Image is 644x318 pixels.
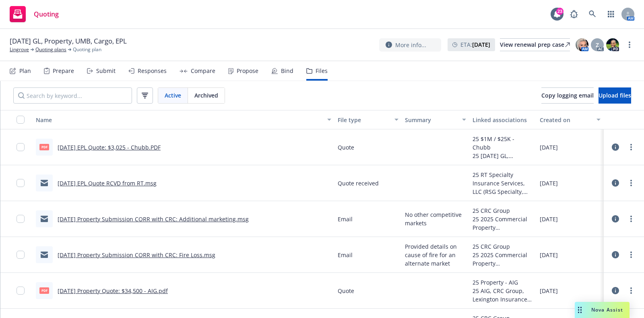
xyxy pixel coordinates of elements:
span: Z [596,41,599,49]
input: Toggle Row Selected [17,143,25,151]
a: View renewal prep case [500,38,570,51]
span: Provided details on cause of fire for an alternate market [405,242,466,268]
span: Archived [194,91,218,100]
div: Drag to move [575,302,585,318]
a: [DATE] Property Submission CORR with CRC: Fire Loss.msg [58,251,215,259]
span: Nova Assist [591,306,623,313]
a: Report a Bug [566,6,582,22]
div: View renewal prep case [500,39,570,51]
a: more [625,40,634,50]
a: [DATE] Property Quote: $34,500 - AIG.pdf [58,287,168,295]
span: Email [338,215,353,223]
div: 23 [556,8,563,15]
button: Nova Assist [575,302,630,318]
div: 25 2025 Commercial Property [473,215,533,232]
span: Upload files [599,91,631,99]
div: Bind [281,68,293,74]
span: PDF [39,144,49,150]
div: Propose [237,68,258,74]
span: Quote received [338,179,379,187]
button: Copy logging email [541,87,594,104]
span: [DATE] [540,287,558,295]
div: Responses [138,68,167,74]
div: 25 Property - AIG [473,278,533,287]
span: More info... [395,41,426,49]
span: [DATE] GL, Property, UMB, Cargo, EPL [10,36,127,46]
span: Email [338,251,353,259]
div: 25 CRC Group [473,242,533,251]
div: 25 [DATE] GL, Property, UMB, Cargo, EPL [473,152,533,160]
button: File type [334,110,402,129]
button: Upload files [599,87,631,104]
a: more [626,142,636,152]
a: Switch app [603,6,619,22]
input: Toggle Row Selected [17,251,25,259]
button: Created on [537,110,604,129]
a: Lingrove [10,46,29,53]
span: ETA : [460,40,490,49]
div: Summary [405,116,457,124]
span: [DATE] [540,143,558,152]
div: Submit [96,68,116,74]
span: Quoting plan [73,46,101,53]
div: Plan [19,68,31,74]
div: 25 AIG, CRC Group, Lexington Insurance Company - Property - AIG [473,287,533,303]
span: Quoting [34,11,59,17]
input: Toggle Row Selected [17,179,25,187]
button: Linked associations [469,110,537,129]
a: more [626,250,636,260]
div: 25 2025 Commercial Property [473,251,533,268]
input: Toggle Row Selected [17,287,25,295]
span: [DATE] [540,251,558,259]
input: Search by keyword... [13,87,132,104]
div: Prepare [53,68,74,74]
a: Quoting plans [35,46,66,53]
div: File type [338,116,390,124]
img: photo [576,38,588,51]
input: Select all [17,116,25,124]
button: Summary [402,110,469,129]
div: 25 $1M / $25K - Chubb [473,135,533,152]
span: Quote [338,287,354,295]
button: Name [33,110,334,129]
strong: [DATE] [472,41,490,48]
div: Created on [540,116,592,124]
a: Search [584,6,601,22]
div: Linked associations [473,116,533,124]
div: Compare [191,68,215,74]
a: Quoting [6,3,62,25]
input: Toggle Row Selected [17,215,25,223]
span: Quote [338,143,354,152]
button: More info... [379,38,441,52]
span: [DATE] [540,215,558,223]
a: more [626,178,636,188]
img: photo [606,38,619,51]
span: Copy logging email [541,91,594,99]
span: pdf [39,287,49,293]
div: Files [316,68,328,74]
span: Active [165,91,181,100]
a: [DATE] Property Submission CORR with CRC: Additional marketing.msg [58,215,249,223]
span: [DATE] [540,179,558,187]
div: Name [36,116,322,124]
a: [DATE] EPL Quote: $3,025 - Chubb.PDF [58,143,161,151]
a: more [626,214,636,224]
a: [DATE] EPL Quote RCVD from RT.msg [58,179,157,187]
div: 25 RT Specialty Insurance Services, LLC (RSG Specialty, LLC) [473,170,533,196]
span: No other competitive markets [405,210,466,227]
a: more [626,286,636,295]
div: 25 CRC Group [473,206,533,215]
